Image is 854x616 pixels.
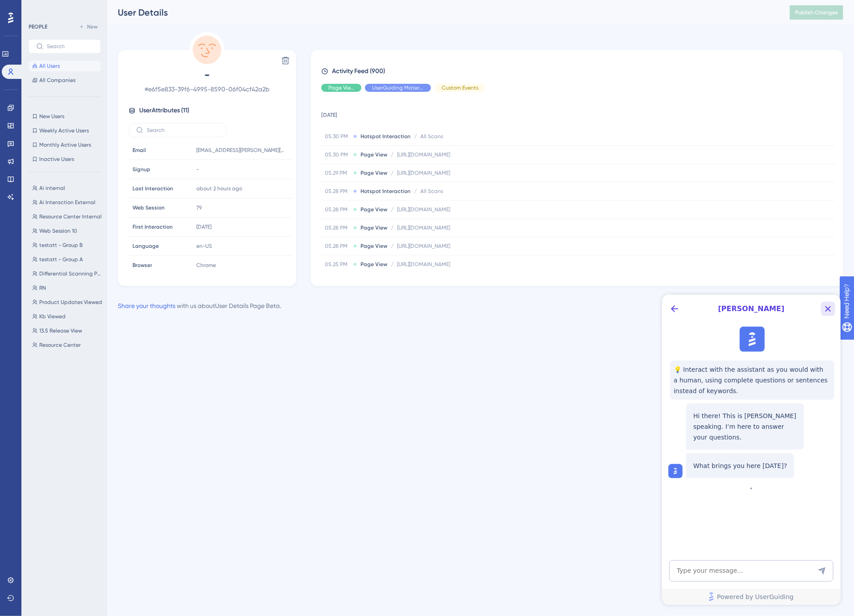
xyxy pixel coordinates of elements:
[790,5,843,20] button: Publish Changes
[129,84,286,94] span: # e6f5e833-39f6-4995-8590-06f04cf42a2b
[321,99,835,127] td: [DATE]
[39,313,66,320] span: Kb Viewed
[795,9,838,16] span: Publish Changes
[397,261,450,268] span: [URL][DOMAIN_NAME]
[133,262,152,269] span: Browser
[325,133,350,140] span: 05.30 PM
[129,68,286,82] span: -
[328,84,354,91] span: Page View
[414,133,417,140] span: /
[397,169,450,177] span: [URL][DOMAIN_NAME]
[391,206,394,213] span: /
[391,224,394,231] span: /
[133,147,146,154] span: Email
[420,133,443,140] span: All Scans
[420,188,443,195] span: All Scans
[361,224,387,231] span: Page View
[133,204,165,211] span: Web Session
[325,242,350,250] span: 05.28 PM
[397,151,450,158] span: [URL][DOMAIN_NAME]
[397,242,450,250] span: [URL][DOMAIN_NAME]
[397,206,450,213] span: [URL][DOMAIN_NAME]
[372,84,424,91] span: UserGuiding Material
[196,262,216,269] span: Chrome
[39,341,81,349] span: Resource Center
[133,185,173,192] span: Last Interaction
[325,206,350,213] span: 05.28 PM
[133,166,150,173] span: Signup
[29,311,106,322] button: Kb Viewed
[325,188,350,195] span: 05.28 PM
[196,185,242,192] time: about 2 hours ago
[397,224,450,231] span: [URL][DOMAIN_NAME]
[147,127,219,133] input: Search
[391,151,394,158] span: /
[133,223,173,230] span: First Interaction
[21,2,56,13] span: Need Help?
[196,166,199,173] span: -
[196,147,286,154] span: [EMAIL_ADDRESS][PERSON_NAME][DOMAIN_NAME]
[361,242,387,250] span: Page View
[325,224,350,231] span: 05.28 PM
[325,151,350,158] span: 05.30 PM
[361,206,387,213] span: Page View
[414,188,417,195] span: /
[332,66,385,77] span: Activity Feed (900)
[391,242,394,250] span: /
[325,169,350,177] span: 05.29 PM
[118,300,281,311] div: with us about User Details Page Beta .
[196,224,211,230] time: [DATE]
[361,169,387,177] span: Page View
[391,261,394,268] span: /
[29,340,106,350] button: Resource Center
[39,327,82,334] span: 13.5 Release View
[361,261,387,268] span: Page View
[118,6,767,19] div: User Details
[662,295,841,605] iframe: UserGuiding AI Assistant
[196,204,202,211] span: 79
[139,105,189,116] span: User Attributes ( 11 )
[361,151,387,158] span: Page View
